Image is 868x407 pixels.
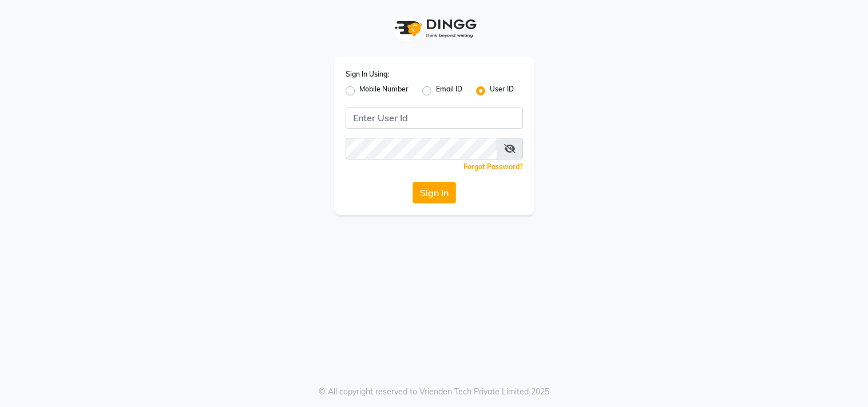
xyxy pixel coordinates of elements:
[463,162,523,171] a: Forgot Password?
[413,182,456,203] button: Sign In
[346,69,389,79] label: Sign In Using:
[389,11,480,45] img: logo1.svg
[346,138,497,159] input: Username
[359,84,409,98] label: Mobile Number
[436,84,462,98] label: Email ID
[346,107,523,129] input: Username
[490,84,514,98] label: User ID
